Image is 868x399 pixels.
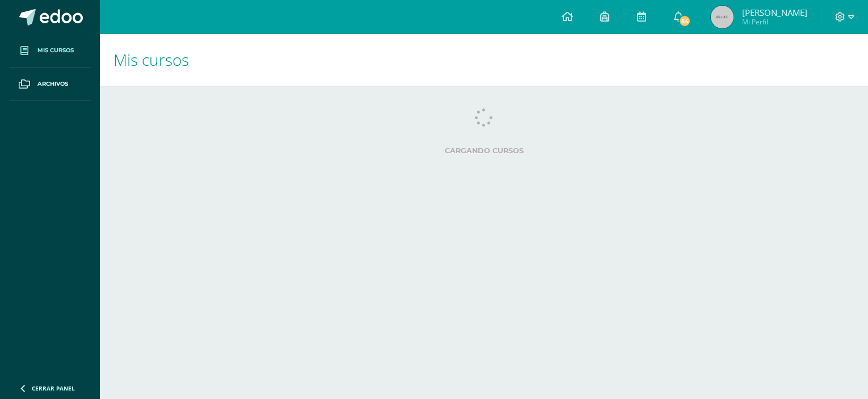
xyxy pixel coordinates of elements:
[37,46,74,55] span: Mis cursos
[742,17,807,27] span: Mi Perfil
[9,68,91,101] a: Archivos
[711,6,734,28] img: 45x45
[37,79,68,89] span: Archivos
[9,34,91,68] a: Mis cursos
[113,49,189,70] span: Mis cursos
[123,146,845,155] label: Cargando cursos
[679,15,691,27] span: 54
[742,7,807,18] span: [PERSON_NAME]
[32,384,75,392] span: Cerrar panel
